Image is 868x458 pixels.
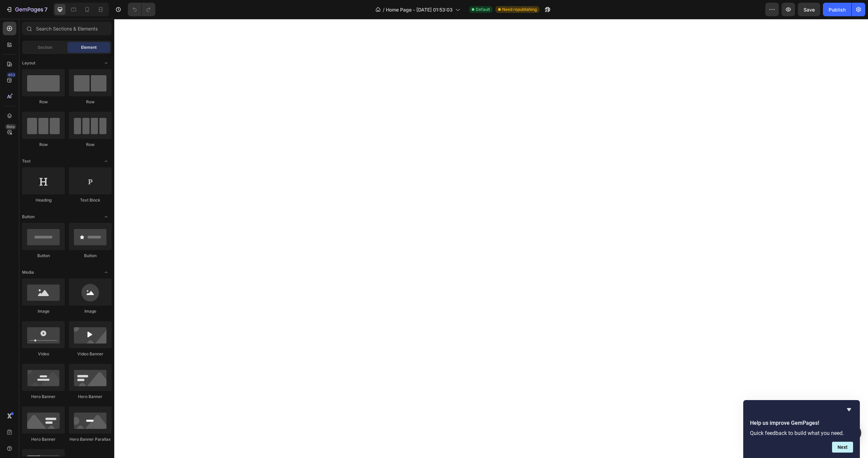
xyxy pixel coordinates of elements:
span: Layout [22,60,35,66]
span: Button [22,214,35,220]
span: Home Page - [DATE] 01:53:03 [386,6,453,13]
div: Hero Banner [22,394,65,400]
div: Hero Banner [69,394,112,400]
button: Publish [823,3,851,16]
span: Text [22,158,31,164]
button: Hide survey [845,405,853,414]
h2: Help us improve GemPages! [750,419,853,427]
div: Help us improve GemPages! [750,405,853,453]
div: Hero Banner [22,436,65,442]
div: Row [22,99,65,105]
span: Toggle open [101,267,112,278]
div: Publish [829,6,846,13]
div: Text Block [69,197,112,203]
span: Default [476,6,490,13]
div: Video Banner [69,351,112,357]
button: Next question [832,442,853,453]
div: Image [22,308,65,314]
button: Save [798,3,820,16]
span: Need republishing [502,6,537,13]
div: Row [69,142,112,148]
span: Toggle open [101,211,112,222]
div: Row [22,142,65,148]
span: Toggle open [101,58,112,68]
div: Beta [5,124,16,129]
div: Button [69,253,112,259]
input: Search Sections & Elements [22,22,112,35]
span: / [383,6,384,13]
iframe: Design area [114,19,868,458]
div: Video [22,351,65,357]
p: 7 [44,5,47,14]
span: Media [22,269,34,275]
div: Hero Banner Parallax [69,436,112,442]
span: Element [81,44,97,50]
div: Image [69,308,112,314]
div: Heading [22,197,65,203]
div: Undo/Redo [128,3,155,16]
div: Button [22,253,65,259]
span: Section [38,44,52,50]
div: 450 [6,72,16,78]
span: Save [804,7,815,13]
button: 7 [3,3,51,16]
p: Quick feedback to build what you need. [750,430,853,436]
div: Row [69,99,112,105]
span: Toggle open [101,156,112,167]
